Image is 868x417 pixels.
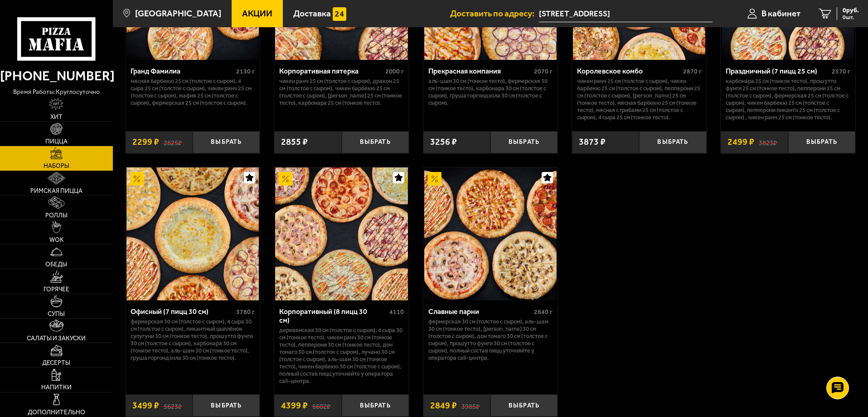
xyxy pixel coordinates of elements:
[126,167,259,300] img: Офисный (7 пицц 30 см)
[788,131,855,153] button: Выбрать
[430,137,457,147] span: 3256 ₽
[45,212,68,219] span: Роллы
[430,401,457,410] span: 2849 ₽
[577,78,702,121] p: Чикен Ранч 25 см (толстое с сыром), Чикен Барбекю 25 см (толстое с сыром), Пепперони 25 см (толст...
[428,318,553,362] p: Фермерская 30 см (толстое с сыром), Аль-Шам 30 см (тонкое тесто), [PERSON_NAME] 30 см (толстое с ...
[48,311,65,317] span: Супы
[27,335,86,342] span: Салаты и закуски
[164,137,182,147] s: 2825 ₽
[279,67,383,75] div: Корпоративная пятерка
[279,327,404,385] p: Деревенская 30 см (толстое с сыром), 4 сыра 30 см (тонкое тесто), Чикен Ранч 30 см (тонкое тесто)...
[461,401,480,410] s: 3985 ₽
[45,261,67,268] span: Обеды
[342,394,409,417] button: Выбрать
[30,188,82,194] span: Римская пицца
[49,237,63,243] span: WOK
[50,114,63,120] span: Хит
[132,401,159,410] span: 3499 ₽
[131,318,255,362] p: Фермерская 30 см (толстое с сыром), 4 сыра 30 см (толстое с сыром), Пикантный цыплёнок сулугуни 3...
[843,7,859,14] span: 0 руб.
[28,409,85,416] span: Дополнительно
[281,401,308,410] span: 4399 ₽
[534,68,553,75] span: 2070 г
[131,307,234,316] div: Офисный (7 пицц 30 см)
[242,9,272,18] span: Акции
[539,5,713,22] span: Миллионная улица, 5А
[428,172,441,186] img: Акционный
[42,360,70,366] span: Десерты
[539,5,713,22] input: Ваш адрес доставки
[577,67,681,75] div: Королевское комбо
[293,9,331,18] span: Доставка
[389,308,404,316] span: 4110
[45,138,68,145] span: Пицца
[342,131,409,153] button: Выбрать
[193,131,260,153] button: Выбрать
[193,394,260,417] button: Выбрать
[281,137,308,147] span: 2855 ₽
[164,401,182,410] s: 5623 ₽
[843,15,859,20] span: 0 шт.
[44,286,69,293] span: Горячее
[726,78,850,121] p: Карбонара 25 см (тонкое тесто), Прошутто Фунги 25 см (тонкое тесто), Пепперони 25 см (толстое с с...
[639,131,706,153] button: Выбрать
[132,137,159,147] span: 2299 ₽
[490,131,558,153] button: Выбрать
[428,78,553,107] p: Аль-Шам 30 см (тонкое тесто), Фермерская 30 см (тонкое тесто), Карбонара 30 см (толстое с сыром),...
[683,68,702,75] span: 2870 г
[490,394,558,417] button: Выбрать
[727,137,754,147] span: 2499 ₽
[236,308,255,316] span: 3780 г
[333,7,346,21] img: 15daf4d41897b9f0e9f617042186c801.svg
[385,68,404,75] span: 2000 г
[424,167,557,300] img: Славные парни
[274,167,409,300] a: АкционныйКорпоративный (8 пицц 30 см)
[135,9,221,18] span: [GEOGRAPHIC_DATA]
[832,68,850,75] span: 2570 г
[428,67,532,75] div: Прекрасная компания
[44,163,69,169] span: Наборы
[423,167,558,300] a: АкционныйСлавные парни
[579,137,606,147] span: 3873 ₽
[279,78,404,107] p: Чикен Ранч 25 см (толстое с сыром), Дракон 25 см (толстое с сыром), Чикен Барбекю 25 см (толстое ...
[726,67,829,75] div: Праздничный (7 пицц 25 см)
[41,384,72,391] span: Напитки
[131,67,234,75] div: Гранд Фамилиа
[279,172,292,186] img: Акционный
[126,167,260,300] a: АкционныйОфисный (7 пицц 30 см)
[450,9,539,18] span: Доставить по адресу:
[312,401,330,410] s: 6602 ₽
[534,308,553,316] span: 2840 г
[279,307,387,324] div: Корпоративный (8 пицц 30 см)
[130,172,144,186] img: Акционный
[131,78,255,107] p: Мясная Барбекю 25 см (толстое с сыром), 4 сыра 25 см (толстое с сыром), Чикен Ранч 25 см (толстое...
[428,307,532,316] div: Славные парни
[275,167,407,300] img: Корпоративный (8 пицц 30 см)
[236,68,255,75] span: 2130 г
[759,137,777,147] s: 3823 ₽
[761,9,800,18] span: В кабинет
